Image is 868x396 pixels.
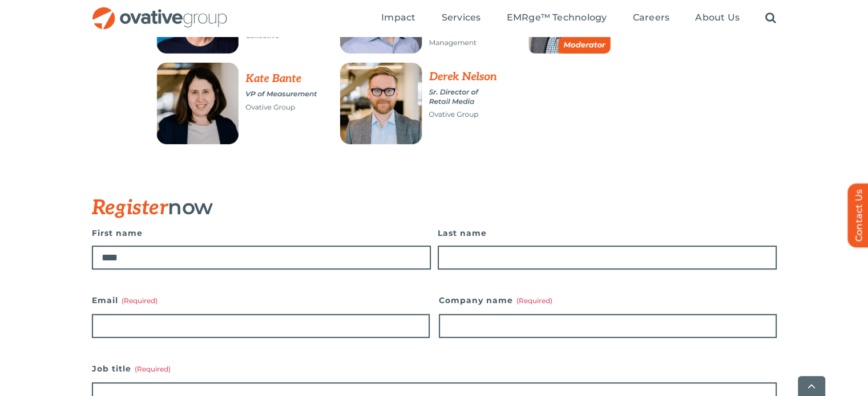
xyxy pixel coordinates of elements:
label: Company name [439,292,777,308]
span: Register [92,195,168,221]
a: Careers [633,12,670,25]
span: About Us [695,12,740,23]
a: OG_Full_horizontal_RGB [91,6,228,17]
label: Job title [92,361,777,377]
span: Impact [381,12,415,23]
a: Services [442,12,481,25]
a: Impact [381,12,415,25]
h3: now [92,195,720,219]
a: EMRge™ Technology [506,12,607,25]
label: First name [92,225,431,241]
a: About Us [695,12,740,25]
a: Search [765,12,776,25]
label: Last name [438,225,777,241]
span: EMRge™ Technology [506,12,607,23]
span: Services [442,12,481,23]
label: Email [92,292,430,308]
span: (Required) [135,365,171,373]
span: (Required) [122,296,158,305]
span: Careers [633,12,670,23]
span: (Required) [516,296,552,305]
